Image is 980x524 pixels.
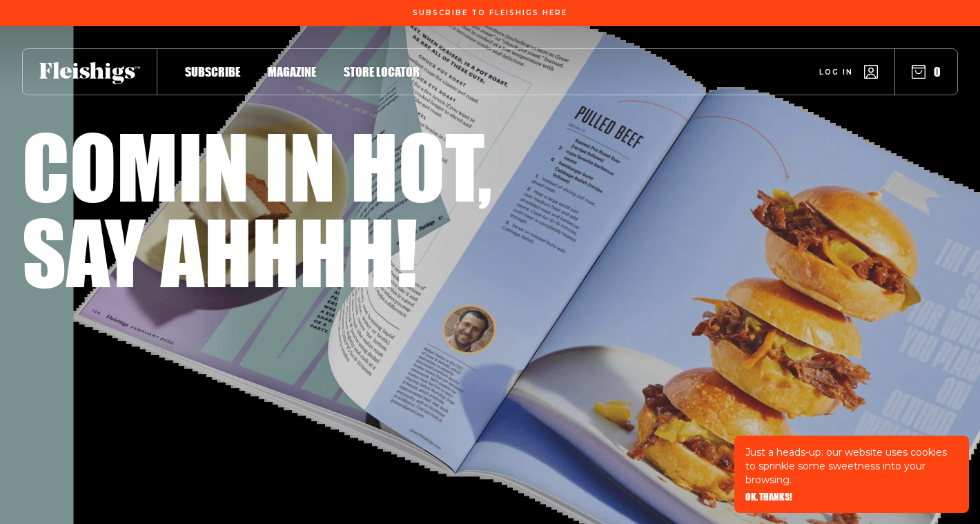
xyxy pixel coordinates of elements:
span: Subscribe To Fleishigs Here [413,9,567,17]
a: Log in [819,65,878,79]
a: Subscribe [185,62,240,81]
h1: Comin in hot, [22,123,492,208]
button: 0 [912,64,941,79]
span: Magazine [268,64,316,79]
span: Store locator [344,64,420,79]
span: Subscribe [185,64,240,79]
h1: Say ahhhh! [22,208,418,294]
span: Log in [819,67,853,77]
a: Magazine [268,62,316,81]
a: Subscribe To Fleishigs Here [410,9,570,16]
a: Store locator [344,62,420,81]
button: OK, THANKS! [745,492,792,502]
p: Just a heads-up: our website uses cookies to sprinkle some sweetness into your browsing. [745,445,958,487]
